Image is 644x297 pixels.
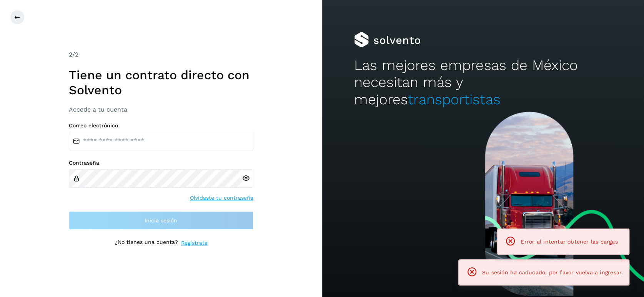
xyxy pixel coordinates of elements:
h2: Las mejores empresas de México necesitan más y mejores [354,57,612,108]
h1: Tiene un contrato directo con Solvento [69,68,253,97]
div: /2 [69,50,253,59]
span: Inicia sesión [145,218,177,223]
h3: Accede a tu cuenta [69,106,253,113]
a: Regístrate [181,239,208,247]
label: Correo electrónico [69,122,253,129]
span: Su sesión ha caducado, por favor vuelva a ingresar. [482,269,623,275]
span: 2 [69,51,72,58]
span: Error al intentar obtener las cargas [521,239,617,245]
button: Inicia sesión [69,211,253,230]
span: transportistas [408,91,500,108]
a: Olvidaste tu contraseña [190,194,253,202]
label: Contraseña [69,160,253,166]
p: ¿No tienes una cuenta? [115,239,178,247]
